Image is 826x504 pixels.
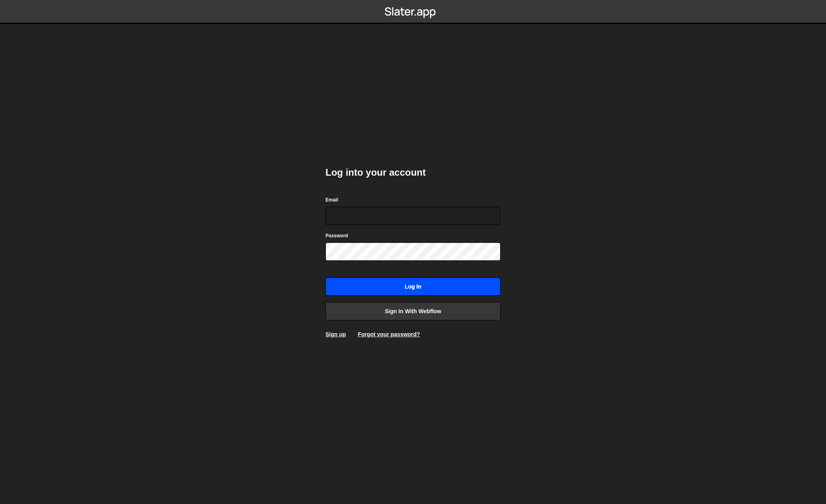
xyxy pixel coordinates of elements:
h2: Log into your account [325,166,501,179]
a: Sign in with Webflow [325,302,501,320]
label: Email [325,196,338,204]
input: Log in [325,277,501,296]
a: Sign up [325,331,346,337]
a: Forgot your password? [358,331,420,337]
label: Password [325,232,348,240]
